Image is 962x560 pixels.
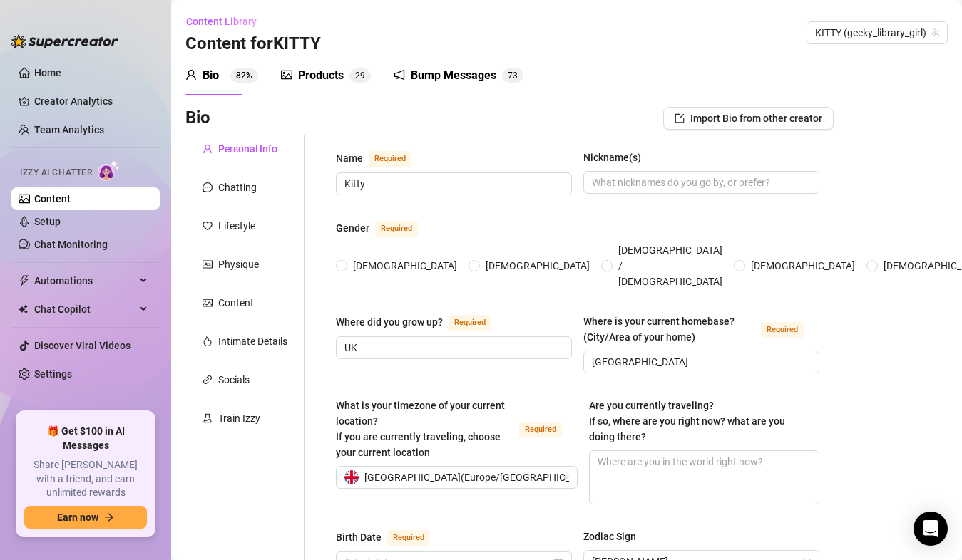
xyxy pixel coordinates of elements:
[344,176,561,192] input: Name
[613,242,728,289] span: [DEMOGRAPHIC_DATA] / [DEMOGRAPHIC_DATA]
[344,340,561,356] input: Where did you grow up?
[185,10,268,33] button: Content Library
[690,113,822,124] span: Import Bio from other creator
[364,467,600,488] span: [GEOGRAPHIC_DATA] ( Europe/[GEOGRAPHIC_DATA] )
[185,33,321,56] h3: Content for KITTY
[336,313,507,331] label: Where did you grow up?
[185,107,210,130] h3: Bio
[336,529,382,545] div: Birth Date
[583,150,641,165] div: Nickname(s)
[583,529,636,544] div: Zodiac Sign
[24,458,147,500] span: Share [PERSON_NAME] with a friend, and earn unlimited rewards
[185,69,197,81] span: user
[218,410,260,426] div: Train Izzy
[203,336,213,346] span: fire
[218,295,254,311] div: Content
[394,69,405,81] span: notification
[583,150,651,165] label: Nickname(s)
[104,512,114,522] span: arrow-right
[203,375,213,385] span: link
[98,160,120,181] img: AI Chatter
[344,470,359,484] img: gb
[815,22,939,43] span: KITTY (geeky_library_girl)
[375,221,418,237] span: Required
[369,151,411,167] span: Required
[745,258,861,274] span: [DEMOGRAPHIC_DATA]
[349,68,371,83] sup: 29
[218,256,259,272] div: Physique
[519,422,562,437] span: Required
[203,413,213,423] span: experiment
[34,269,135,292] span: Automations
[336,529,446,546] label: Birth Date
[583,313,819,345] label: Where is your current homebase? (City/Area of your home)
[34,67,61,78] a: Home
[19,275,30,286] span: thunderbolt
[502,68,523,83] sup: 73
[592,175,808,190] input: Nickname(s)
[20,166,92,180] span: Izzy AI Chatter
[203,67,219,84] div: Bio
[34,124,104,135] a: Team Analytics
[583,313,755,345] div: Where is your current homebase? (City/Area of your home)
[355,71,360,81] span: 2
[218,372,250,388] div: Socials
[57,512,98,523] span: Earn now
[387,530,430,546] span: Required
[34,298,135,321] span: Chat Copilot
[931,28,940,37] span: team
[24,425,147,452] span: 🎁 Get $100 in AI Messages
[218,141,277,157] div: Personal Info
[230,68,258,83] sup: 82%
[480,258,595,274] span: [DEMOGRAPHIC_DATA]
[360,71,365,81] span: 9
[336,400,505,458] span: What is your timezone of your current location? If you are currently traveling, choose your curre...
[34,368,72,380] a: Settings
[347,258,463,274] span: [DEMOGRAPHIC_DATA]
[914,512,948,546] div: Open Intercom Messenger
[761,322,804,338] span: Required
[449,315,491,331] span: Required
[336,219,434,237] label: Gender
[11,34,118,48] img: logo-BBDzfeDw.svg
[592,354,808,370] input: Where is your current homebase? (City/Area of your home)
[218,180,257,195] div: Chatting
[336,150,427,167] label: Name
[24,506,147,529] button: Earn nowarrow-right
[281,69,292,81] span: picture
[203,298,213,308] span: picture
[34,216,61,227] a: Setup
[508,71,513,81] span: 7
[589,400,785,442] span: Are you currently traveling? If so, where are you right now? what are you doing there?
[513,71,518,81] span: 3
[19,304,28,314] img: Chat Copilot
[203,259,213,269] span: idcard
[203,221,213,231] span: heart
[336,220,369,236] div: Gender
[411,67,496,84] div: Bump Messages
[336,150,363,166] div: Name
[218,218,255,234] div: Lifestyle
[34,239,108,250] a: Chat Monitoring
[34,340,131,351] a: Discover Viral Videos
[34,90,148,113] a: Creator Analytics
[203,182,213,192] span: message
[336,314,443,330] div: Where did you grow up?
[675,113,685,123] span: import
[34,193,71,204] a: Content
[583,529,646,544] label: Zodiac Sign
[298,67,344,84] div: Products
[218,333,287,349] div: Intimate Details
[186,16,257,27] span: Content Library
[663,107,834,130] button: Import Bio from other creator
[203,144,213,154] span: user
